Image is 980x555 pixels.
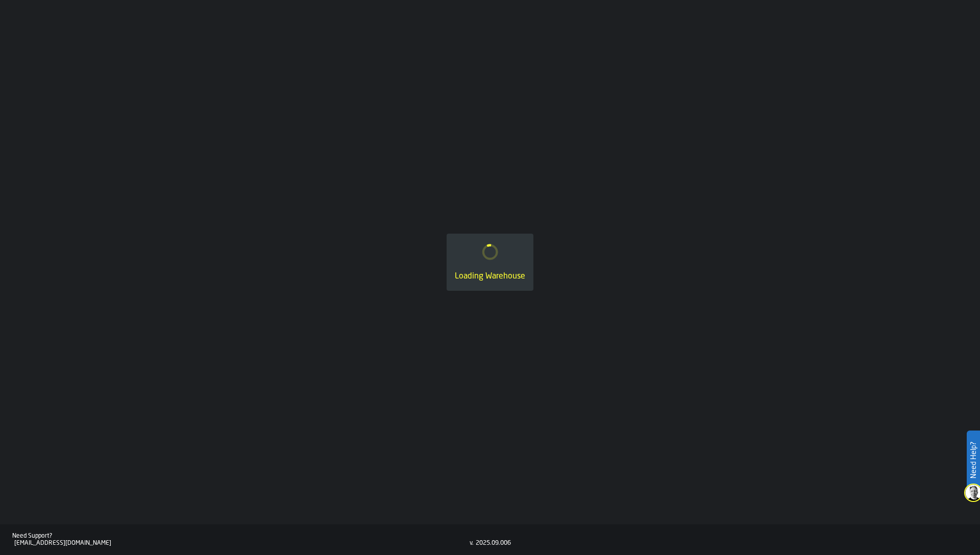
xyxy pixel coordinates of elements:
[470,540,474,547] div: v.
[12,533,470,540] div: Need Support?
[476,540,511,547] div: 2025.09.006
[12,533,470,547] a: Need Support?[EMAIL_ADDRESS][DOMAIN_NAME]
[455,270,525,283] div: Loading Warehouse
[14,540,470,547] div: [EMAIL_ADDRESS][DOMAIN_NAME]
